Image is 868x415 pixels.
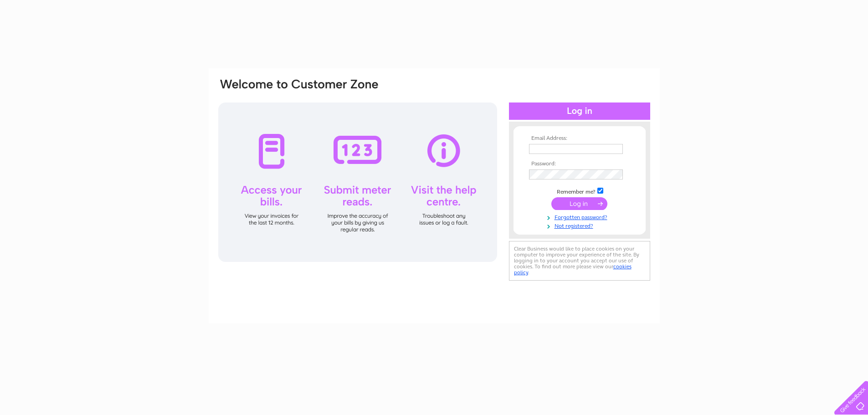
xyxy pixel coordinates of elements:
td: Remember me? [527,186,632,195]
a: Forgotten password? [529,212,632,221]
a: Not registered? [529,221,632,230]
th: Email Address: [527,135,632,142]
input: Submit [551,197,607,210]
th: Password: [527,161,632,167]
a: cookies policy [514,263,632,276]
div: Clear Business would like to place cookies on your computer to improve your experience of the sit... [509,241,650,281]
